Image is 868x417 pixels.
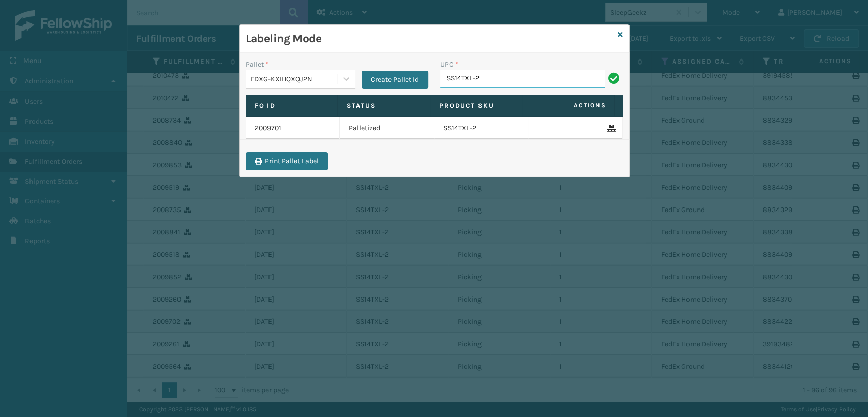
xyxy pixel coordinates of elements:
button: Print Pallet Label [246,152,328,170]
td: Palletized [340,117,434,139]
i: Remove From Pallet [607,125,613,132]
h3: Labeling Mode [246,31,614,46]
button: Create Pallet Id [362,71,428,89]
td: SS14TXL-2 [434,117,529,139]
a: 2009701 [255,123,281,133]
label: Status [347,101,421,110]
label: Product SKU [439,101,513,110]
div: FDXG-KXIHQXQJ2N [251,74,338,84]
label: Pallet [246,59,268,70]
span: Actions [525,97,612,114]
label: UPC [440,59,458,70]
label: Fo Id [255,101,328,110]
